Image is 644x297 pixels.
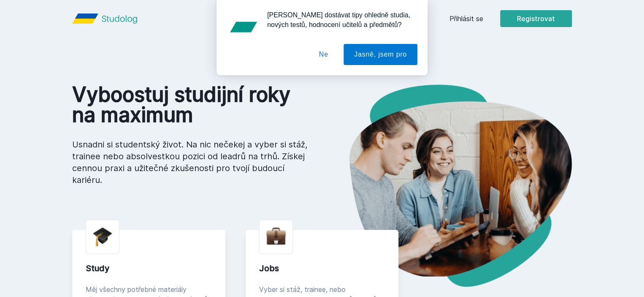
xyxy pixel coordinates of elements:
div: Study [86,262,212,274]
button: Jasně, jsem pro [344,44,417,65]
p: Usnadni si studentský život. Na nic nečekej a vyber si stáž, trainee nebo absolvestkou pozici od ... [72,139,308,186]
div: Jobs [259,262,385,274]
div: [PERSON_NAME] dostávat tipy ohledně studia, nových testů, hodnocení učitelů a předmětů? [260,10,417,30]
img: hero.png [322,84,572,287]
img: graduation-cap.png [93,227,112,247]
button: Ne [308,44,339,65]
h1: Vyboostuj studijní roky na maximum [72,84,308,125]
img: notification icon [227,10,260,44]
img: briefcase.png [266,225,286,247]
